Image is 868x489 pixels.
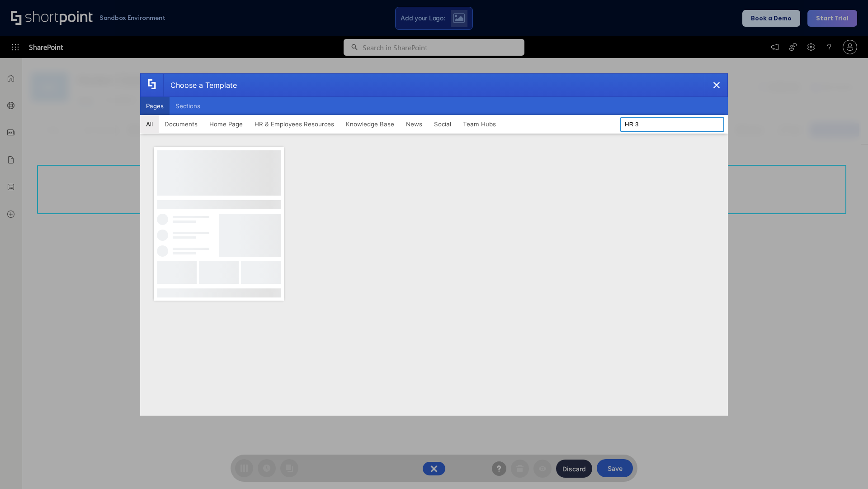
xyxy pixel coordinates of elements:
[340,115,400,133] button: Knowledge Base
[400,115,428,133] button: News
[159,115,203,133] button: Documents
[428,115,457,133] button: Social
[203,115,249,133] button: Home Page
[823,446,868,489] iframe: Chat Widget
[140,115,159,133] button: All
[163,74,237,96] div: Choose a Template
[249,115,340,133] button: HR & Employees Resources
[140,73,728,416] div: template selector
[620,117,724,132] input: Search
[170,97,206,115] button: Sections
[140,97,170,115] button: Pages
[457,115,502,133] button: Team Hubs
